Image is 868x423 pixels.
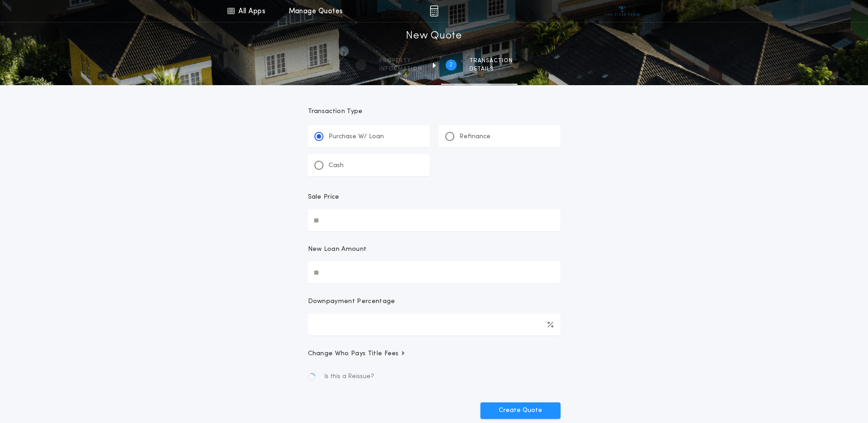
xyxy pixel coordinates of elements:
[308,107,561,116] p: Transaction Type
[308,193,340,202] p: Sale Price
[469,65,513,73] span: details
[308,209,561,231] input: Sale Price
[324,372,374,381] span: Is this a Reissue?
[308,261,561,283] input: New Loan Amount
[605,6,639,16] img: vs-icon
[480,402,561,419] button: Create Quote
[379,57,422,65] span: Property
[459,132,491,141] p: Refinance
[308,314,561,336] input: Downpayment Percentage
[308,245,367,254] p: New Loan Amount
[430,5,438,16] img: img
[469,57,513,65] span: Transaction
[329,132,384,141] p: Purchase W/ Loan
[449,61,453,69] h2: 2
[308,297,395,306] p: Downpayment Percentage
[329,161,344,170] p: Cash
[308,349,406,358] span: Change Who Pays Title Fees
[308,349,561,358] button: Change Who Pays Title Fees
[406,29,462,43] h1: New Quote
[379,65,422,73] span: information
